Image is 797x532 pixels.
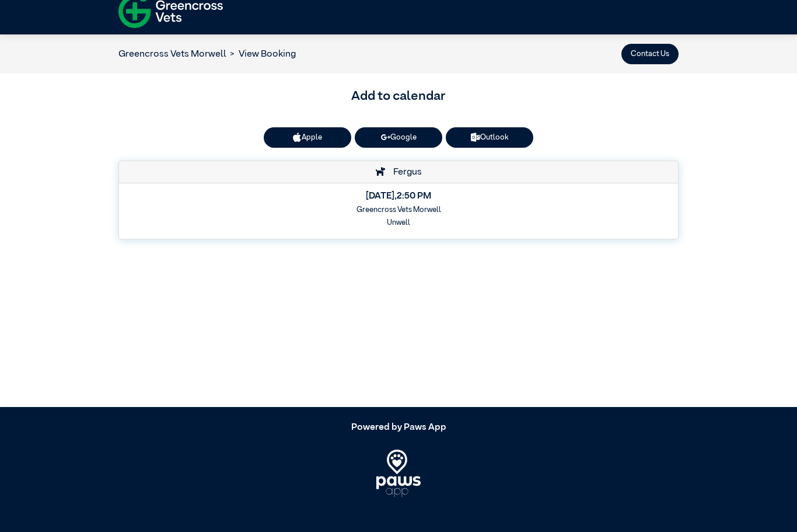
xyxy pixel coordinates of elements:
img: PawsApp [376,450,421,496]
button: Contact Us [621,44,679,64]
a: Google [355,127,442,148]
a: Outlook [446,127,533,148]
h5: [DATE] , 2:50 PM [127,191,670,202]
button: Apple [264,127,351,148]
h3: Add to calendar [118,87,679,107]
h5: Powered by Paws App [118,422,679,433]
span: Fergus [387,168,422,177]
li: View Booking [226,47,296,61]
h6: Unwell [127,218,670,227]
h6: Greencross Vets Morwell [127,206,670,214]
a: Greencross Vets Morwell [118,50,226,59]
nav: breadcrumb [118,47,296,61]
